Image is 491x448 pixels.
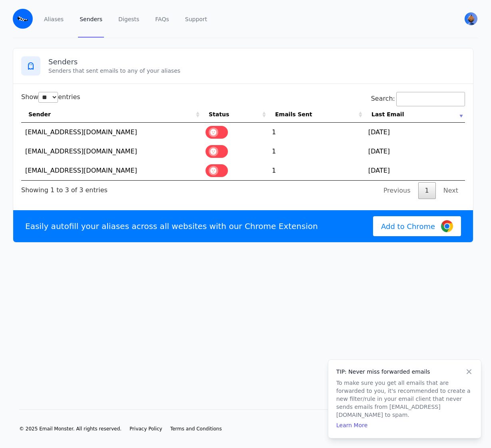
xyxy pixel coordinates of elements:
[21,181,108,195] div: Showing 1 to 3 of 3 entries
[38,92,58,103] select: Showentries
[336,368,473,376] h4: TIP: Never miss forwarded emails
[381,221,435,232] span: Add to Chrome
[19,426,122,432] li: © 2025 Email Monster. All rights reserved.
[364,123,465,142] td: [DATE]
[364,106,465,123] th: Last Email: activate to sort column ascending
[441,220,453,232] img: Google Chrome Logo
[48,57,465,67] h3: Senders
[21,161,202,180] td: [EMAIL_ADDRESS][DOMAIN_NAME]
[130,426,162,432] span: Privacy Policy
[465,12,477,25] img: Daniel's Avatar
[21,142,202,161] td: [EMAIL_ADDRESS][DOMAIN_NAME]
[21,123,202,142] td: [EMAIL_ADDRESS][DOMAIN_NAME]
[170,426,222,432] a: Terms and Conditions
[48,67,465,75] p: Senders that sent emails to any of your aliases
[130,426,162,432] a: Privacy Policy
[364,161,465,180] td: [DATE]
[418,182,436,199] a: 1
[396,92,465,106] input: Search:
[268,106,364,123] th: Emails Sent: activate to sort column ascending
[336,379,473,419] p: To make sure you get all emails that are forwarded to you, it's recommended to create a new filte...
[268,161,364,180] td: 1
[437,182,465,199] a: Next
[21,106,202,123] th: Sender: activate to sort column ascending
[371,95,465,102] label: Search:
[268,123,364,142] td: 1
[364,142,465,161] td: [DATE]
[25,221,318,232] p: Easily autofill your aliases across all websites with our Chrome Extension
[170,426,222,432] span: Terms and Conditions
[464,12,478,26] button: User menu
[21,93,80,101] label: Show entries
[377,182,417,199] a: Previous
[202,106,268,123] th: Status: activate to sort column ascending
[336,422,367,428] a: Learn More
[373,216,461,236] a: Add to Chrome
[13,9,33,29] img: Email Monster
[268,142,364,161] td: 1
